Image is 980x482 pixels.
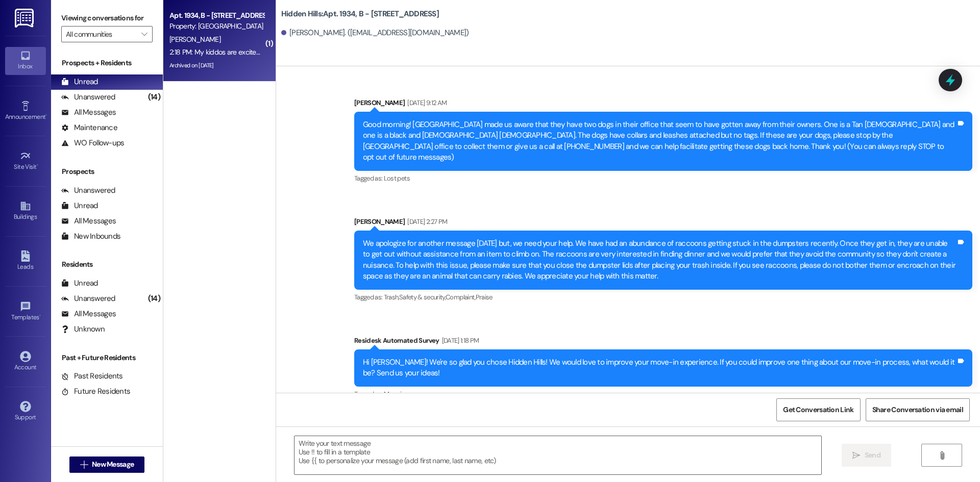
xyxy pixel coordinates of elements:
[446,293,476,301] span: Complaint ,
[354,216,972,231] div: [PERSON_NAME]
[384,293,399,301] span: Trash ,
[5,247,46,275] a: Leads
[61,324,105,335] div: Unknown
[168,59,265,72] div: Archived on [DATE]
[5,147,46,175] a: Site Visit •
[92,459,134,470] span: New Message
[169,10,264,21] div: Apt. 1934, B - [STREET_ADDRESS]
[145,291,163,307] div: (14)
[61,216,116,226] div: All Messages
[61,371,123,382] div: Past Residents
[399,293,446,301] span: Safety & security ,
[5,197,46,225] a: Buildings
[476,293,493,301] span: Praise
[66,26,136,42] input: All communities
[354,97,972,112] div: [PERSON_NAME]
[45,112,47,119] span: •
[281,9,439,19] b: Hidden Hills: Apt. 1934, B - [STREET_ADDRESS]
[169,35,220,44] span: [PERSON_NAME]
[866,398,970,421] button: Share Conversation via email
[363,357,956,379] div: Hi [PERSON_NAME]! We're so glad you chose Hidden Hills! We would love to improve your move-in exp...
[354,387,972,401] div: Tagged as:
[363,119,956,163] div: Good morning! [GEOGRAPHIC_DATA] made us aware that they have two dogs in their office that seem t...
[5,47,46,74] a: Inbox
[439,335,479,346] div: [DATE] 1:18 PM
[865,450,880,461] span: Send
[141,30,147,38] i: 
[363,238,956,282] div: We apologize for another message [DATE] but, we need your help. We have had an abundance of racco...
[938,451,946,460] i: 
[405,216,447,227] div: [DATE] 2:27 PM
[39,312,41,319] span: •
[80,461,88,469] i: 
[354,335,972,349] div: Residesk Automated Survey
[354,171,972,186] div: Tagged as:
[384,174,410,183] span: Lost pets
[5,298,46,325] a: Templates •
[61,200,98,211] div: Unread
[61,138,124,148] div: WO Follow-ups
[405,97,447,108] div: [DATE] 9:12 AM
[5,398,46,425] a: Support
[852,451,860,460] i: 
[169,21,264,32] div: Property: [GEOGRAPHIC_DATA]
[5,348,46,375] a: Account
[61,293,115,304] div: Unanswered
[169,47,383,57] div: 2:18 PM: My kiddos are excited, we probably wont be there until 6:30ish.
[776,398,860,421] button: Get Conversation Link
[61,309,116,319] div: All Messages
[69,456,145,473] button: New Message
[61,122,117,133] div: Maintenance
[61,77,98,87] div: Unread
[61,386,130,397] div: Future Residents
[61,107,116,118] div: All Messages
[61,185,115,196] div: Unanswered
[61,231,120,242] div: New Inbounds
[61,278,98,289] div: Unread
[51,352,163,363] div: Past + Future Residents
[61,10,153,26] label: Viewing conversations for
[61,92,115,103] div: Unanswered
[384,390,405,398] span: Move in
[872,404,963,415] span: Share Conversation via email
[15,9,36,28] img: ResiDesk Logo
[281,28,469,38] div: [PERSON_NAME]. ([EMAIL_ADDRESS][DOMAIN_NAME])
[51,58,163,68] div: Prospects + Residents
[354,290,972,305] div: Tagged as:
[51,166,163,177] div: Prospects
[145,89,163,105] div: (14)
[37,162,38,169] span: •
[783,404,853,415] span: Get Conversation Link
[842,444,891,467] button: Send
[51,259,163,270] div: Residents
